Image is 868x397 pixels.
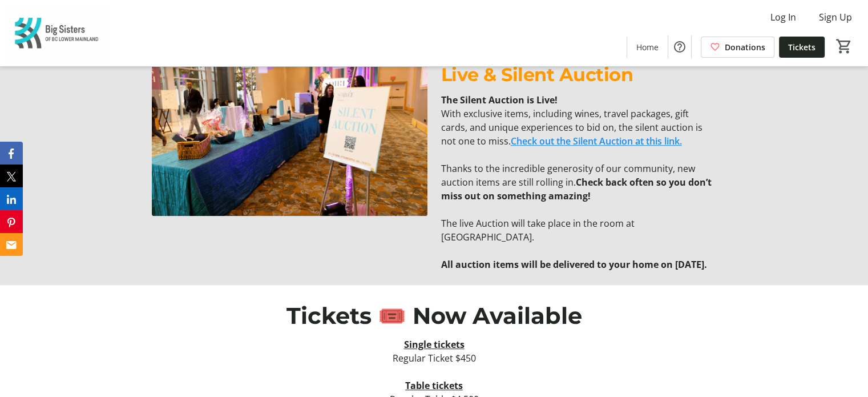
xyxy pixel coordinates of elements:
span: Log In [770,10,796,24]
span: Home [636,41,659,53]
strong: Check back often so you don’t miss out on something amazing! [441,176,712,202]
span: Donations [725,41,765,53]
a: Home [627,37,668,58]
img: undefined [152,61,427,216]
img: Big Sisters of BC Lower Mainland's Logo [7,5,108,62]
a: Donations [701,37,774,58]
span: Tickets 🎟️ Now Available [286,302,582,330]
button: Cart [834,36,854,57]
span: Sign Up [819,10,852,24]
strong: All auction items will be delivered to your home on [DATE]. [441,258,707,271]
a: Check out the Silent Auction at this link. [511,135,682,147]
button: Help [668,35,691,58]
p: With exclusive items, including wines, travel packages, gift cards, and unique experiences to bid... [441,107,717,148]
p: Thanks to the incredible generosity of our community, new auction items are still rolling in. [441,162,717,203]
u: Single tickets [404,338,465,351]
button: Sign Up [810,8,861,26]
span: Tickets [788,41,815,53]
u: Table tickets [405,379,463,392]
button: Log In [761,8,805,26]
span: Live & Silent Auction [441,63,633,86]
p: The live Auction will take place in the room at [GEOGRAPHIC_DATA]. [441,216,717,244]
a: Tickets [779,37,825,58]
p: Regular Ticket $450 [152,351,717,365]
strong: The Silent Auction is Live! [441,94,558,106]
